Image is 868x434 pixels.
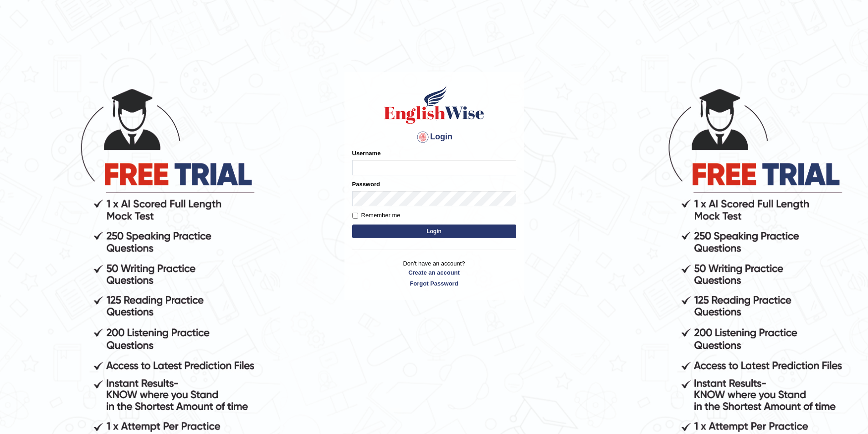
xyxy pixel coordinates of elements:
[352,130,516,144] h4: Login
[352,213,358,219] input: Remember me
[382,84,486,125] img: Logo of English Wise sign in for intelligent practice with AI
[352,211,401,220] label: Remember me
[352,259,516,287] p: Don't have an account?
[352,180,380,189] label: Password
[352,149,381,158] label: Username
[352,268,516,277] a: Create an account
[352,225,516,238] button: Login
[352,279,516,288] a: Forgot Password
